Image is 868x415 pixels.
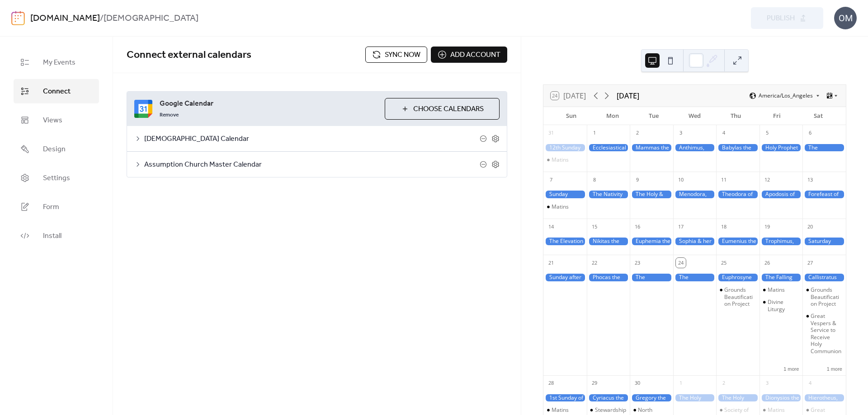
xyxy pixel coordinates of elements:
div: 8 [590,175,599,185]
b: [DEMOGRAPHIC_DATA] [104,10,198,27]
span: Form [43,202,59,213]
span: [DEMOGRAPHIC_DATA] Calendar [144,134,480,145]
div: 3 [762,378,772,388]
div: The Elevation of the Venerable and Life-Giving Cross [543,238,587,245]
img: logo [11,11,25,25]
button: 1 more [780,364,802,372]
a: [DOMAIN_NAME] [30,10,100,27]
div: The Holy & Righteous Ancestors of God, Joachim and Anna [630,191,673,198]
div: Matins [552,203,569,210]
div: 10 [676,175,686,185]
div: Grounds Beautification Project [802,286,846,308]
span: Assumption Church Master Calendar [144,159,480,170]
div: Sunday before Holy Cross [543,191,587,198]
span: Views [43,115,62,126]
div: Matins [552,156,569,163]
div: Mammas the Martyr [630,144,673,152]
span: My Events [43,57,75,68]
div: The Holy Protection of the Theotokos [673,394,717,402]
div: 2 [632,128,642,138]
div: The Conception of St. John the Baptist [630,274,673,281]
span: Choose Calendars [413,104,484,115]
button: Choose Calendars [385,98,500,120]
div: 18 [719,222,729,232]
a: Design [14,137,99,161]
div: 1 [590,128,599,138]
div: 19 [762,222,772,232]
div: 29 [590,378,599,388]
div: The Falling Asleep of St. John the Evangelist and Theologian [759,274,803,281]
div: 4 [805,378,815,388]
span: Remove [160,112,179,119]
div: 16 [632,222,642,232]
div: Grounds Beautification Project [811,286,842,308]
div: Great Vespers & Service to Receive Holy Communion [811,312,842,355]
div: Divine Liturgy [759,298,803,312]
div: 14 [546,222,556,232]
div: 5 [762,128,772,138]
div: 31 [546,128,556,138]
div: Theodora of Alexandria [716,191,759,198]
div: 23 [632,258,642,268]
div: Callistratus the Martyr & his 49 Companions [802,274,846,281]
div: 4 [719,128,729,138]
div: 26 [762,258,772,268]
div: Apodosis of the Nativity of Our Most Holy Lady the Theotokos and Ever-Virgin Mary [759,191,803,198]
div: Thu [715,107,756,125]
a: Connect [14,79,99,103]
div: Matins [768,406,785,414]
div: 28 [546,378,556,388]
div: 2 [719,378,729,388]
div: 12 [762,175,772,185]
img: google [134,100,152,118]
div: 24 [676,258,686,268]
div: 11 [719,175,729,185]
div: Babylas the Holy Martyr [716,144,759,152]
div: The Nativity of Our Most Holy Lady the Theotokos and Ever-Virgin Mary [587,191,630,198]
div: Sophia & her three daughters: Faith, Hope, and Love [673,238,717,245]
div: 30 [632,378,642,388]
div: Grounds Beautification Project [716,286,759,308]
div: 9 [632,175,642,185]
div: Tue [633,107,674,125]
div: Matins [759,406,803,414]
div: Euphemia the Great Martyr [630,238,673,245]
div: The Commemoration of the Miracle of the Theotokos Myrtidiotissis in Kythyra [673,274,717,281]
div: Eumenius the Wonderworker, Bishop of Gortynia [716,238,759,245]
span: America/Los_Angeles [759,93,813,98]
div: Great Vespers & Service to Receive Holy Communion [802,312,846,355]
span: Connect [43,86,71,97]
span: Google Calendar [160,98,377,109]
div: Mon [592,107,633,125]
div: Divine Liturgy [768,298,799,312]
div: Ecclesiastical New Year [587,144,630,152]
div: The Holy Hieromartyr Cyprian and the Virgin Martyr Justina [716,394,759,402]
div: Anthimus, Bishop of Nicomedea [673,144,717,152]
div: 22 [590,258,599,268]
div: Cyriacus the Hermit of Palestine [587,394,630,402]
a: Form [14,195,99,219]
button: Sync now [365,47,427,63]
div: The Commemoration of the Miracle Wrought by Archangel Michael in Colossae (Chonae) [802,144,846,152]
a: Settings [14,166,99,190]
div: Matins [543,156,587,163]
div: Dionysios the Areopagite [759,394,803,402]
div: 15 [590,222,599,232]
b: / [100,10,104,27]
div: Matins [768,286,785,294]
div: 1st Sunday of Luke [543,394,587,402]
span: Add account [450,50,500,61]
div: 1 [676,378,686,388]
div: Wed [674,107,715,125]
div: Gregory the Illuminator, Bishop of Armenia [630,394,673,402]
div: 25 [719,258,729,268]
span: Connect external calendars [127,45,251,65]
button: 1 more [823,364,846,372]
div: 21 [546,258,556,268]
div: Grounds Beautification Project [724,286,756,308]
div: Menodora, Metrodora, & Nymphodora the Martyrs [673,191,717,198]
div: Trophimus, Sabbatius, & Dorymedon the Martyrs [759,238,803,245]
a: Views [14,108,99,132]
a: My Events [14,50,99,75]
div: Matins [543,203,587,210]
